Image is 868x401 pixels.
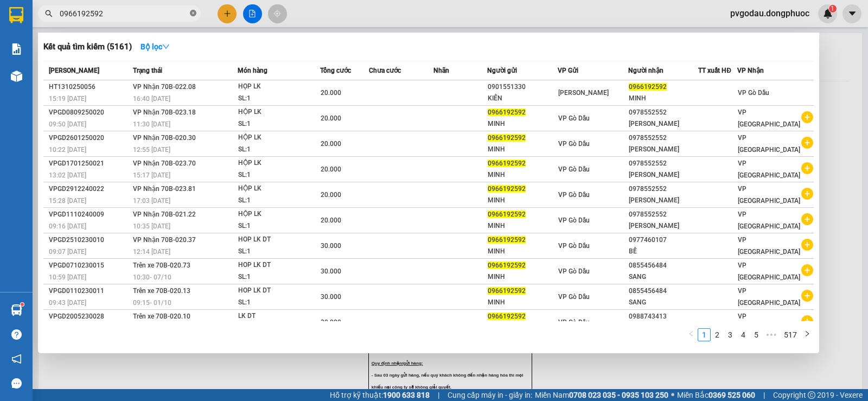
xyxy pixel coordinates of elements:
[558,114,590,122] span: VP Gò Dầu
[49,311,130,322] div: VPGD2005230028
[49,299,86,307] span: 09:43 [DATE]
[133,313,190,320] span: Trên xe 70B-020.10
[238,220,320,232] div: SL: 1
[21,303,24,306] sup: 1
[801,315,813,327] span: plus-circle
[133,248,170,256] span: 12:14 [DATE]
[750,329,762,341] a: 5
[49,95,86,103] span: 15:19 [DATE]
[433,67,449,74] span: Nhãn
[133,95,170,103] span: 16:40 [DATE]
[629,183,698,195] div: 0978552552
[487,67,517,74] span: Người gửi
[133,287,190,295] span: Trên xe 70B-020.13
[49,197,86,205] span: 15:28 [DATE]
[724,329,736,341] a: 3
[558,140,590,148] span: VP Gò Dầu
[711,329,723,341] a: 2
[321,140,341,148] span: 20.000
[629,132,698,144] div: 0978552552
[238,144,320,156] div: SL: 1
[238,169,320,181] div: SL: 1
[737,329,749,341] a: 4
[685,328,698,341] button: left
[629,297,698,308] div: SANG
[558,166,590,173] span: VP Gò Dầu
[11,71,22,82] img: warehouse-icon
[488,271,557,283] div: MINH
[737,67,764,74] span: VP Nhận
[738,287,800,307] span: VP [GEOGRAPHIC_DATA]
[133,185,196,193] span: VP Nhận 70B-023.81
[86,33,149,46] span: 01 Võ Văn Truyện, KP.1, Phường 2
[738,89,769,97] span: VP Gò Dầu
[488,134,526,142] span: 0966192592
[190,9,196,19] span: close-circle
[238,67,267,74] span: Món hàng
[558,191,590,199] span: VP Gò Dầu
[321,217,341,224] span: 20.000
[801,328,814,341] li: Next Page
[11,329,22,340] span: question-circle
[629,234,698,246] div: 0977460107
[321,114,341,122] span: 20.000
[488,262,526,269] span: 0966192592
[238,93,320,105] div: SL: 1
[3,70,114,77] span: [PERSON_NAME]:
[629,83,667,91] span: 0966192592
[738,134,800,154] span: VP [GEOGRAPHIC_DATA]
[133,120,170,128] span: 11:30 [DATE]
[133,67,162,74] span: Trạng thái
[763,328,780,341] li: Next 5 Pages
[60,8,188,20] input: Tìm tên, số ĐT hoặc mã đơn
[141,42,170,51] strong: Bộ lọc
[238,183,320,195] div: HỘP LK
[628,67,663,74] span: Người nhận
[238,297,320,309] div: SL: 1
[780,328,801,341] li: 517
[238,132,320,144] div: HỘP LK
[801,137,813,149] span: plus-circle
[801,213,813,225] span: plus-circle
[49,285,130,297] div: VPGD0110230011
[321,166,341,173] span: 20.000
[737,328,750,341] li: 4
[133,273,171,281] span: 10:30 - 07/10
[558,89,609,97] span: [PERSON_NAME]
[801,239,813,251] span: plus-circle
[238,271,320,283] div: SL: 1
[629,118,698,130] div: [PERSON_NAME]
[738,211,800,230] span: VP [GEOGRAPHIC_DATA]
[321,319,341,326] span: 30.000
[629,93,698,104] div: MINH
[238,106,320,118] div: HỘP LK
[238,310,320,322] div: LK DT
[24,79,66,85] span: 16:23:17 [DATE]
[629,285,698,297] div: 0855456484
[801,328,814,341] button: right
[190,10,196,16] span: close-circle
[801,290,813,302] span: plus-circle
[629,158,698,169] div: 0978552552
[49,183,130,195] div: VPGD2912240022
[488,236,526,244] span: 0966192592
[558,217,590,224] span: VP Gò Dầu
[629,195,698,206] div: [PERSON_NAME]
[49,107,130,118] div: VPGD0809250020
[698,67,731,74] span: TT xuất HĐ
[11,354,22,364] span: notification
[11,378,22,389] span: message
[49,260,130,271] div: VPGD0710230015
[86,48,133,55] span: Hotline: 19001152
[488,160,526,167] span: 0966192592
[49,222,86,230] span: 09:16 [DATE]
[488,185,526,193] span: 0966192592
[629,271,698,283] div: SANG
[688,330,694,337] span: left
[629,107,698,118] div: 0978552552
[488,195,557,206] div: MINH
[86,6,149,15] strong: ĐỒNG PHƯỚC
[133,211,196,218] span: VP Nhận 70B-021.22
[801,188,813,200] span: plus-circle
[629,311,698,322] div: 0988743413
